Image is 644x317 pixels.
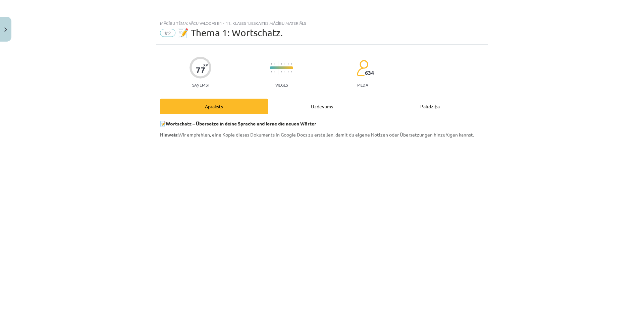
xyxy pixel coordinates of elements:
[177,27,283,38] span: 📝 Thema 1: Wortschatz.
[196,65,205,75] div: 77
[357,60,368,76] img: students-c634bb4e5e11cddfef0936a35e636f08e4e9abd3cc4e673bd6f9a4125e45ecb1.svg
[357,83,368,87] p: pilda
[4,28,7,32] img: icon-close-lesson-0947bae3869378f0d4975bcd49f059093ad1ed9edebbc8119c70593378902aed.svg
[288,63,288,65] img: icon-short-line-57e1e144782c952c97e751825c79c345078a6d821885a25fce030b3d8c18986b.svg
[271,71,272,72] img: icon-short-line-57e1e144782c952c97e751825c79c345078a6d821885a25fce030b3d8c18986b.svg
[268,99,376,114] div: Uzdevums
[160,29,175,37] span: #2
[284,63,285,65] img: icon-short-line-57e1e144782c952c97e751825c79c345078a6d821885a25fce030b3d8c18986b.svg
[365,70,374,76] span: 634
[160,99,268,114] div: Apraksts
[160,120,484,127] p: 📝
[166,120,316,126] strong: Wortschatz – Übersetze in deine Sprache und lerne die neuen Wörter
[275,83,288,87] p: Viegls
[284,71,285,72] img: icon-short-line-57e1e144782c952c97e751825c79c345078a6d821885a25fce030b3d8c18986b.svg
[291,71,292,72] img: icon-short-line-57e1e144782c952c97e751825c79c345078a6d821885a25fce030b3d8c18986b.svg
[271,63,272,65] img: icon-short-line-57e1e144782c952c97e751825c79c345078a6d821885a25fce030b3d8c18986b.svg
[281,63,282,65] img: icon-short-line-57e1e144782c952c97e751825c79c345078a6d821885a25fce030b3d8c18986b.svg
[281,71,282,72] img: icon-short-line-57e1e144782c952c97e751825c79c345078a6d821885a25fce030b3d8c18986b.svg
[203,63,208,67] span: XP
[274,71,275,72] img: icon-short-line-57e1e144782c952c97e751825c79c345078a6d821885a25fce030b3d8c18986b.svg
[160,131,178,138] strong: Hinweis:
[190,83,211,87] p: Saņemsi
[274,63,275,65] img: icon-short-line-57e1e144782c952c97e751825c79c345078a6d821885a25fce030b3d8c18986b.svg
[278,61,278,74] img: icon-long-line-d9ea69661e0d244f92f715978eff75569469978d946b2353a9bb055b3ed8787d.svg
[288,71,288,72] img: icon-short-line-57e1e144782c952c97e751825c79c345078a6d821885a25fce030b3d8c18986b.svg
[160,21,484,25] div: Mācību tēma: Vācu valodas b1 - 11. klases 1.ieskaites mācību materiāls
[291,63,292,65] img: icon-short-line-57e1e144782c952c97e751825c79c345078a6d821885a25fce030b3d8c18986b.svg
[160,131,474,138] span: Wir empfehlen, eine Kopie dieses Dokuments in Google Docs zu erstellen, damit du eigene Notizen o...
[376,99,484,114] div: Palīdzība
